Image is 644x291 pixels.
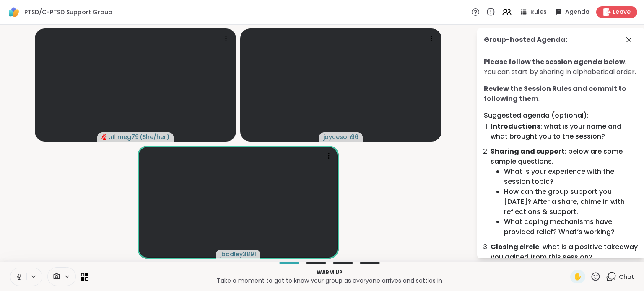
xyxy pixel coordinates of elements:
li: : what is a positive takeaway you gained from this session? [491,242,638,262]
div: Suggested agenda (optional): [484,111,638,121]
span: meg79 [117,133,139,141]
li: What is your experience with the session topic? [504,167,638,187]
span: jbadley3891 [220,250,256,258]
li: What coping mechanisms have provided relief? What‘s working? [504,217,638,237]
img: ShareWell Logomark [7,5,21,19]
span: audio-muted [101,134,107,140]
b: Sharing and support [491,147,565,156]
p: Warm up [93,269,565,276]
span: Chat [619,273,634,281]
li: How can the group support you [DATE]? After a share, chime in with reflections & support. [504,187,638,217]
span: Agenda [565,8,589,16]
b: Please follow the session agenda below [484,57,625,67]
span: ✋ [574,272,582,282]
span: ( She/her ) [140,133,169,141]
div: Group-hosted Agenda: [484,35,567,45]
li: : what is your name and what brought you to the session? [491,121,638,142]
span: Rules [530,8,547,16]
div: . [484,84,638,104]
li: : below are some sample questions. [491,147,638,237]
p: Take a moment to get to know your group as everyone arrives and settles in [93,276,565,285]
b: Review the Session Rules and commit to following them [484,84,626,103]
span: Leave [613,8,631,16]
span: joyceson96 [323,133,358,141]
span: PTSD/C-PTSD Support Group [24,8,112,16]
b: Closing circle [491,242,539,252]
b: Introductions [491,121,540,131]
p: . You can start by sharing in alphabetical order. [484,57,638,77]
